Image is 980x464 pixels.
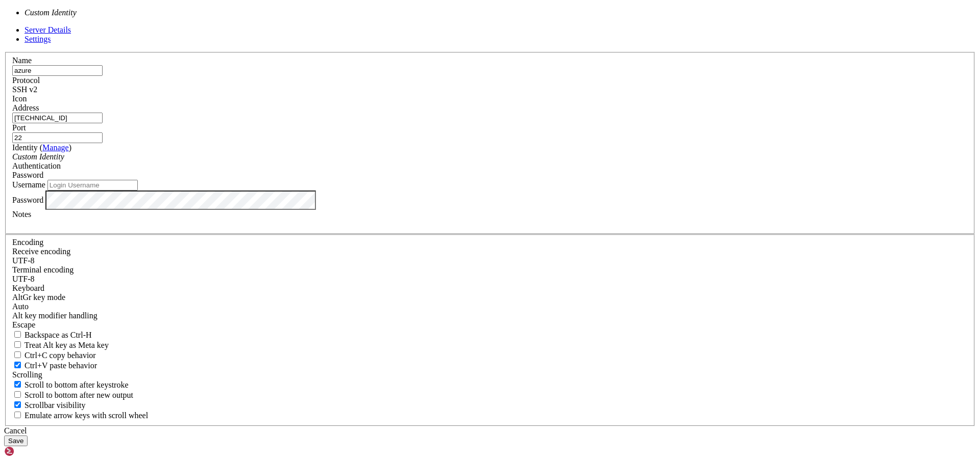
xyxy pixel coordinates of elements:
input: Ctrl+V paste behavior [14,362,21,368]
label: Notes [12,210,31,219]
input: Host Name or IP [12,113,103,123]
span: UTF-8 [12,275,35,283]
label: Controls how the Alt key is handled. Escape: Send an ESC prefix. 8-Bit: Add 128 to the typed char... [12,311,97,320]
label: Name [12,56,32,65]
label: Address [12,103,39,112]
input: Backspace as Ctrl-H [14,331,21,338]
label: Icon [12,94,27,103]
input: Scroll to bottom after new output [14,391,21,398]
span: Backspace as Ctrl-H [24,331,92,339]
i: Custom Identity [12,152,64,161]
label: Whether the Alt key acts as a Meta key or as a distinct Alt key. [12,341,109,349]
span: UTF-8 [12,256,35,265]
label: When using the alternative screen buffer, and DECCKM (Application Cursor Keys) is active, mouse w... [12,411,148,420]
label: The vertical scrollbar mode. [12,401,86,410]
div: Cancel [4,426,976,435]
div: Password [12,171,968,180]
span: Emulate arrow keys with scroll wheel [24,411,148,420]
input: Port Number [12,132,103,143]
span: Ctrl+V paste behavior [24,361,97,370]
input: Treat Alt key as Meta key [14,341,21,348]
a: Server Details [24,25,71,34]
input: Server Name [12,65,103,76]
label: Ctrl-C copies if true, send ^C to host if false. Ctrl-Shift-C sends ^C to host if true, copies if... [12,351,96,360]
label: Encoding [12,238,43,247]
label: Password [12,195,43,204]
label: Set the expected encoding for data received from the host. If the encodings do not match, visual ... [12,247,70,256]
label: Username [12,180,45,189]
label: Protocol [12,76,40,85]
label: Keyboard [12,284,44,292]
span: Scroll to bottom after new output [24,391,133,399]
input: Scrollbar visibility [14,401,21,408]
img: Shellngn [4,446,63,456]
label: Authentication [12,161,61,170]
input: Login Username [47,180,138,190]
span: Scroll to bottom after keystroke [24,380,129,389]
button: Save [4,435,28,446]
div: Auto [12,302,968,311]
label: The default terminal encoding. ISO-2022 enables character map translations (like graphics maps). ... [12,265,73,274]
span: SSH v2 [12,85,37,94]
input: Ctrl+C copy behavior [14,351,21,358]
a: Manage [42,143,69,152]
label: Port [12,123,26,132]
span: ( ) [40,143,71,152]
div: UTF-8 [12,275,968,284]
i: Custom Identity [24,8,77,17]
span: Scrollbar visibility [24,401,86,410]
div: SSH v2 [12,85,968,94]
label: Scroll to bottom after new output. [12,391,133,399]
span: Auto [12,302,29,311]
label: Scrolling [12,370,42,379]
input: Scroll to bottom after keystroke [14,381,21,388]
input: Emulate arrow keys with scroll wheel [14,412,21,418]
label: Identity [12,143,71,152]
label: Whether to scroll to the bottom on any keystroke. [12,380,129,389]
label: Ctrl+V pastes if true, sends ^V to host if false. Ctrl+Shift+V sends ^V to host if true, pastes i... [12,361,97,370]
label: Set the expected encoding for data received from the host. If the encodings do not match, visual ... [12,293,65,302]
span: Escape [12,320,35,329]
span: Treat Alt key as Meta key [24,341,109,349]
div: Escape [12,320,968,330]
span: Password [12,171,43,179]
a: Settings [24,35,51,43]
div: Custom Identity [12,152,968,161]
label: If true, the backspace should send BS ('\x08', aka ^H). Otherwise the backspace key should send '... [12,331,92,339]
span: Ctrl+C copy behavior [24,351,96,360]
div: UTF-8 [12,256,968,265]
